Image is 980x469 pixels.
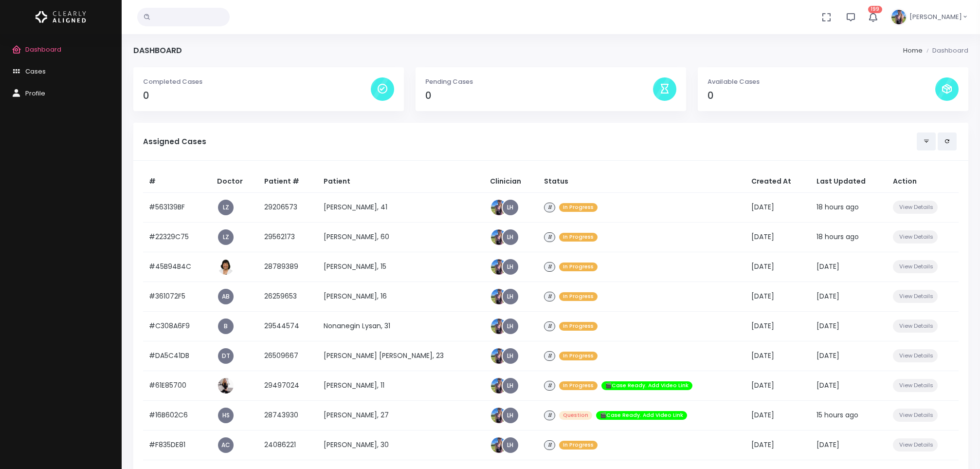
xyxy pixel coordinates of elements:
[751,440,774,450] span: [DATE]
[559,352,598,361] span: In Progress
[133,46,182,55] h4: Dashboard
[923,46,968,56] li: Dashboard
[817,291,839,301] span: [DATE]
[143,252,211,281] td: #45B94B4C
[143,137,917,146] h5: Assigned Cases
[893,290,938,303] button: View Details
[893,230,938,244] button: View Details
[258,341,317,371] td: 26509667
[503,408,518,423] a: LH
[143,371,211,400] td: #61E85700
[143,222,211,252] td: #22329C75
[817,202,859,212] span: 18 hours ago
[318,170,484,193] th: Patient
[751,351,774,360] span: [DATE]
[143,90,371,101] h4: 0
[258,311,317,341] td: 29544574
[745,170,811,193] th: Created At
[425,77,653,87] p: Pending Cases
[811,170,888,193] th: Last Updated
[559,441,598,450] span: In Progress
[903,46,923,56] li: Home
[559,411,592,420] span: Question
[318,281,484,311] td: [PERSON_NAME], 16
[143,281,211,311] td: #361072F5
[318,252,484,281] td: [PERSON_NAME], 15
[538,170,745,193] th: Status
[817,410,858,420] span: 15 hours ago
[503,289,518,304] a: LH
[503,437,518,453] a: LH
[318,222,484,252] td: [PERSON_NAME], 60
[751,410,774,420] span: [DATE]
[211,170,258,193] th: Doctor
[25,45,61,54] span: Dashboard
[318,371,484,400] td: [PERSON_NAME], 11
[143,170,211,193] th: #
[893,379,938,392] button: View Details
[218,200,234,215] a: LZ
[503,229,518,245] a: LH
[909,12,962,22] span: [PERSON_NAME]
[25,89,45,98] span: Profile
[425,90,653,101] h4: 0
[887,170,959,193] th: Action
[559,322,598,331] span: In Progress
[559,381,598,391] span: In Progress
[218,319,234,334] a: B
[708,90,935,101] h4: 0
[258,252,317,281] td: 28789389
[503,319,518,334] a: LH
[751,232,774,242] span: [DATE]
[218,348,234,364] span: DT
[258,281,317,311] td: 26259653
[318,341,484,371] td: [PERSON_NAME] [PERSON_NAME], 23
[143,430,211,460] td: #F835DE81
[890,8,907,26] img: Header Avatar
[893,201,938,214] button: View Details
[503,348,518,364] a: LH
[503,378,518,394] a: LH
[751,380,774,390] span: [DATE]
[751,291,774,301] span: [DATE]
[893,409,938,422] button: View Details
[503,259,518,275] span: LH
[559,203,598,212] span: In Progress
[258,170,317,193] th: Patient #
[817,351,839,360] span: [DATE]
[751,321,774,331] span: [DATE]
[318,311,484,341] td: Nonanegin Lysan, 31
[218,408,234,423] a: HS
[503,200,518,215] a: LH
[218,437,234,453] a: AC
[817,321,839,331] span: [DATE]
[36,7,86,27] img: Logo Horizontal
[817,232,859,242] span: 18 hours ago
[318,400,484,430] td: [PERSON_NAME], 27
[893,319,938,333] button: View Details
[708,77,935,87] p: Available Cases
[893,438,938,451] button: View Details
[596,411,687,420] span: 🎬Case Ready. Add Video Link
[218,289,234,304] a: AB
[868,6,882,13] span: 199
[817,380,839,390] span: [DATE]
[559,292,598,301] span: In Progress
[143,77,371,87] p: Completed Cases
[258,430,317,460] td: 24086221
[601,381,692,391] span: 🎬Case Ready. Add Video Link
[143,192,211,222] td: #563139BF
